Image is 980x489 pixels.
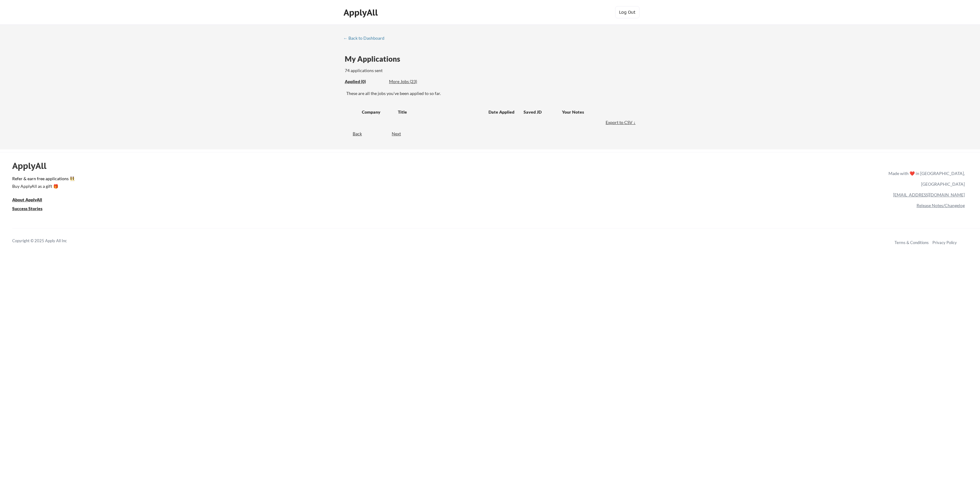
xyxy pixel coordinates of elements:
a: Success Stories [12,205,51,213]
u: Success Stories [12,206,42,211]
a: [EMAIL_ADDRESS][DOMAIN_NAME] [893,192,965,197]
div: These are all the jobs you've been applied to so far. [346,90,637,97]
a: Privacy Policy [932,240,957,245]
div: ← Back to Dashboard [343,36,389,40]
a: Release Notes/Changelog [917,203,965,208]
div: ApplyAll [12,161,53,171]
a: Buy ApplyAll as a gift 🎁 [12,183,73,191]
div: Your Notes [562,109,632,115]
div: These are all the jobs you've been applied to so far. [345,78,384,85]
div: Export to CSV ↓ [606,119,637,126]
div: Title [398,109,483,115]
div: ApplyAll [344,7,380,18]
div: Buy ApplyAll as a gift 🎁 [12,184,73,188]
a: About ApplyAll [12,196,51,204]
div: Saved JD [524,106,562,117]
a: Refer & earn free applications 👯‍♀️ [12,177,761,183]
div: Applied (0) [345,78,384,85]
div: More Jobs (23) [389,78,434,85]
div: My Applications [345,55,405,63]
div: Copyright © 2025 Apply All Inc [12,238,82,244]
div: Back [343,131,362,137]
button: Log Out [615,6,640,18]
div: Company [362,109,392,115]
div: 74 applications sent [345,68,463,74]
div: These are job applications we think you'd be a good fit for, but couldn't apply you to automatica... [389,78,434,85]
div: Date Applied [488,109,515,115]
u: About ApplyAll [12,197,42,202]
a: ← Back to Dashboard [343,36,389,42]
div: Next [392,131,408,137]
div: Made with ❤️ in [GEOGRAPHIC_DATA], [GEOGRAPHIC_DATA] [886,168,965,189]
a: Terms & Conditions [895,240,929,245]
